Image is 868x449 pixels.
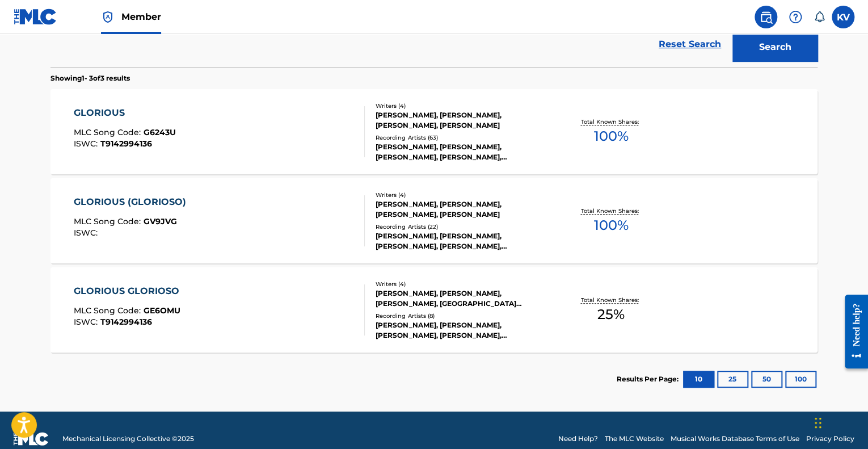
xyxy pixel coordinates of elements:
div: GLORIOUS [74,106,176,120]
div: Help [784,6,807,28]
img: search [759,10,773,24]
div: Writers ( 4 ) [376,191,547,199]
span: T9142994136 [100,139,152,149]
span: 100 % [593,215,628,236]
div: Recording Artists ( 22 ) [376,223,547,231]
div: [PERSON_NAME], [PERSON_NAME], [PERSON_NAME], [PERSON_NAME] [376,110,547,131]
button: 25 [717,371,748,388]
div: [PERSON_NAME], [PERSON_NAME], [PERSON_NAME], [PERSON_NAME], [PERSON_NAME] [376,142,547,162]
span: ISWC : [74,317,100,327]
span: MLC Song Code : [74,305,144,316]
p: Total Known Shares: [580,296,641,304]
a: The MLC Website [605,434,664,444]
a: Reset Search [653,32,727,57]
span: ISWC : [74,139,100,149]
a: Musical Works Database Terms of Use [671,434,799,444]
a: Public Search [755,6,777,28]
span: GE6OMU [144,305,180,316]
div: User Menu [832,6,854,28]
button: 100 [785,371,816,388]
span: Member [121,10,161,23]
iframe: Chat Widget [811,395,868,449]
span: T9142994136 [100,317,152,327]
span: MLC Song Code : [74,216,144,226]
div: [PERSON_NAME], [PERSON_NAME], [PERSON_NAME], [PERSON_NAME] [376,199,547,220]
div: Notifications [814,11,825,23]
span: 25 % [597,304,625,325]
div: [PERSON_NAME], [PERSON_NAME], [PERSON_NAME], [PERSON_NAME], [PERSON_NAME] [376,231,547,251]
p: Showing 1 - 3 of 3 results [50,73,130,83]
div: [PERSON_NAME], [PERSON_NAME], [PERSON_NAME], [PERSON_NAME], [PERSON_NAME] [376,320,547,341]
button: 50 [751,371,782,388]
span: Mechanical Licensing Collective © 2025 [62,434,194,444]
p: Results Per Page: [617,374,681,384]
iframe: Resource Center [836,286,868,377]
img: Top Rightsholder [101,10,115,24]
span: MLC Song Code : [74,127,144,137]
div: Recording Artists ( 63 ) [376,133,547,142]
button: 10 [683,371,714,388]
a: Need Help? [558,434,598,444]
div: GLORIOUS GLORIOSO [74,284,185,298]
button: Search [732,33,818,61]
span: G6243U [144,127,176,137]
a: Privacy Policy [806,434,854,444]
a: GLORIOUSMLC Song Code:G6243UISWC:T9142994136Writers (4)[PERSON_NAME], [PERSON_NAME], [PERSON_NAME... [50,89,818,174]
a: GLORIOUS GLORIOSOMLC Song Code:GE6OMUISWC:T9142994136Writers (4)[PERSON_NAME], [PERSON_NAME], [PE... [50,267,818,353]
div: Recording Artists ( 8 ) [376,312,547,320]
p: Total Known Shares: [580,118,641,126]
span: GV9JVG [144,216,177,226]
div: Writers ( 4 ) [376,280,547,288]
img: MLC Logo [14,9,57,25]
span: ISWC : [74,228,100,238]
img: logo [14,432,49,446]
div: Writers ( 4 ) [376,102,547,110]
div: Drag [815,406,821,440]
img: help [789,10,802,24]
p: Total Known Shares: [580,207,641,215]
a: GLORIOUS (GLORIOSO)MLC Song Code:GV9JVGISWC:Writers (4)[PERSON_NAME], [PERSON_NAME], [PERSON_NAME... [50,178,818,263]
div: GLORIOUS (GLORIOSO) [74,195,192,209]
span: 100 % [593,126,628,146]
div: [PERSON_NAME], [PERSON_NAME], [PERSON_NAME], [GEOGRAPHIC_DATA][PERSON_NAME] [376,288,547,309]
